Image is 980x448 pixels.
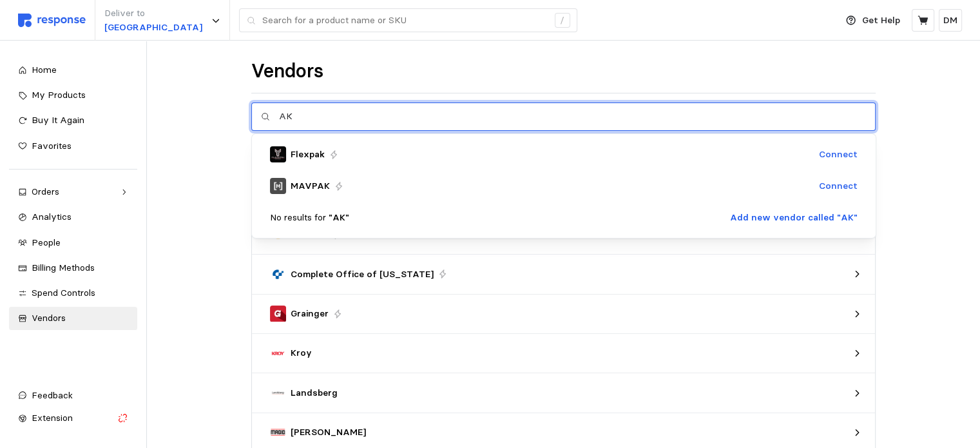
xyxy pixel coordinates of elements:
h1: Vendors [251,59,876,84]
div: Connect [818,179,857,193]
a: My Products [9,84,137,107]
p: Landsberg [291,386,338,400]
p: Get Help [862,14,900,28]
span: Home [32,64,57,75]
a: Analytics [9,206,137,229]
p: Kroy [291,346,312,360]
div: Orders [32,185,115,199]
input: Search for a vendor... [279,103,867,131]
a: People [9,231,137,255]
span: Billing Methods [32,262,95,273]
button: Feedback [9,384,137,407]
button: Extension [9,407,137,430]
button: DM [939,9,962,32]
p: Deliver to [104,6,202,21]
span: " AK " [329,211,349,222]
a: Favorites [9,135,137,158]
img: svg%3e [18,14,86,27]
span: No results for [270,210,349,224]
p: [GEOGRAPHIC_DATA] [104,21,202,35]
span: Favorites [32,140,72,151]
a: Home [9,59,137,82]
p: Complete Office of [US_STATE] [291,268,434,282]
span: Buy It Again [32,114,84,126]
div: Connect [818,148,857,161]
span: Extension [32,412,73,424]
a: Buy It Again [9,109,137,132]
p: Add new vendor called "AK" [729,210,857,224]
a: Orders [9,180,137,204]
span: Spend Controls [32,287,95,298]
span: People [32,237,61,248]
input: Search for a product name or SKU [262,9,548,32]
span: Analytics [32,211,72,222]
p: [PERSON_NAME] [291,425,366,440]
p: MAVPAK [291,179,330,193]
button: Get Help [838,8,908,33]
a: Billing Methods [9,257,137,280]
span: Feedback [32,389,73,401]
span: Vendors [32,312,66,324]
div: / [555,13,570,28]
a: Vendors [9,307,137,330]
p: DM [943,14,957,28]
p: Flexpak [291,147,325,161]
p: Grainger [291,307,329,321]
a: Spend Controls [9,282,137,305]
span: My Products [32,89,86,101]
